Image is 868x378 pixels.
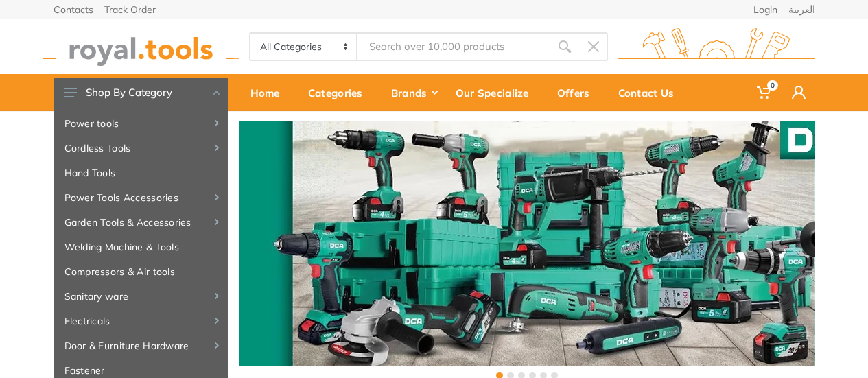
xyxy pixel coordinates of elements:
[548,78,609,107] div: Offers
[43,28,239,66] img: royal.tools Logo
[767,80,778,91] span: 0
[357,32,550,61] input: Site search
[446,74,548,111] a: Our Specialize
[548,74,609,111] a: Offers
[54,235,228,259] a: Welding Machine & Tools
[54,309,228,333] a: Electricals
[54,161,228,185] a: Hand Tools
[241,78,298,107] div: Home
[54,284,228,309] a: Sanitary ware
[54,259,228,284] a: Compressors & Air tools
[298,74,382,111] a: Categories
[609,74,693,111] a: Contact Us
[382,78,446,107] div: Brands
[54,210,228,235] a: Garden Tools & Accessories
[618,28,815,66] img: royal.tools Logo
[241,74,298,111] a: Home
[250,34,358,60] select: Category
[104,5,156,14] a: Track Order
[54,185,228,210] a: Power Tools Accessories
[54,78,228,107] button: Shop By Category
[788,5,815,14] a: العربية
[298,78,382,107] div: Categories
[54,5,93,14] a: Contacts
[753,5,777,14] a: Login
[446,78,548,107] div: Our Specialize
[54,136,228,161] a: Cordless Tools
[54,111,228,136] a: Power tools
[609,78,693,107] div: Contact Us
[54,333,228,358] a: Door & Furniture Hardware
[747,74,782,111] a: 0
